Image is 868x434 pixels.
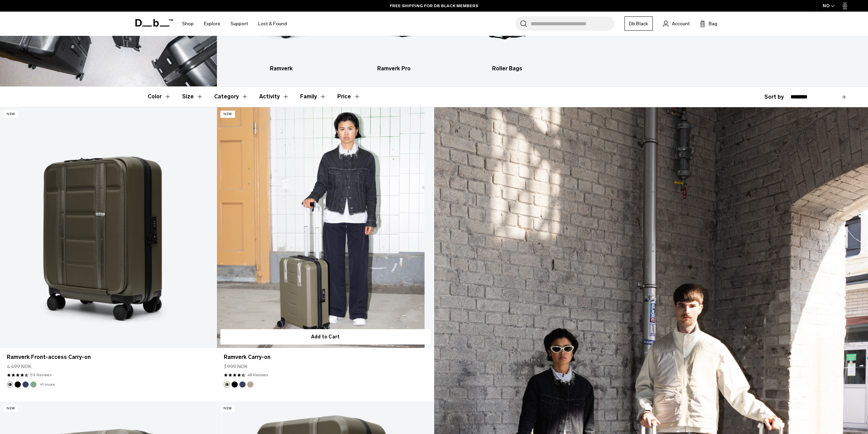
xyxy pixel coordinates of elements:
a: Ramverk Front-access Carry-on [7,353,210,361]
a: Account [663,19,690,28]
a: Explore [204,12,220,36]
p: New [220,111,235,118]
button: Toggle Filter [259,87,289,107]
button: Forest Green [224,381,230,388]
a: +1 more [40,382,55,387]
a: 48 reviews [247,372,268,378]
a: Lost & Found [258,12,287,36]
button: Black Out [232,381,238,388]
nav: Main Navigation [177,12,292,36]
a: 59 reviews [30,372,52,378]
button: Toggle Filter [182,87,203,107]
button: Bag [700,19,717,28]
a: Ramverk Carry-on [217,107,433,348]
a: Shop [182,12,194,36]
a: Support [231,12,248,36]
button: Fogbow Beige [247,381,253,388]
button: Toggle Filter [148,87,171,107]
span: Account [672,20,690,27]
a: FREE SHIPPING FOR DB BLACK MEMBERS [390,3,478,9]
button: Blue Hour [239,381,246,388]
p: New [3,111,18,118]
p: New [220,405,235,412]
button: Forest Green [7,381,13,388]
h3: Roller Bags [457,65,558,73]
button: Add to Cart [220,329,430,345]
span: Bag [709,20,717,27]
button: Green Ray [30,381,36,388]
a: Db Black [624,16,653,31]
button: Toggle Filter [214,87,248,107]
p: New [3,405,18,412]
a: Ramverk Carry-on [224,353,427,361]
button: Toggle Price [337,87,361,107]
button: Black Out [15,381,21,388]
h3: Ramverk [231,65,332,73]
button: Blue Hour [23,381,29,388]
span: 4.499 NOK [7,363,31,370]
h3: Ramverk Pro [343,65,444,73]
span: 3.999 NOK [224,363,248,370]
button: Toggle Filter [300,87,326,107]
